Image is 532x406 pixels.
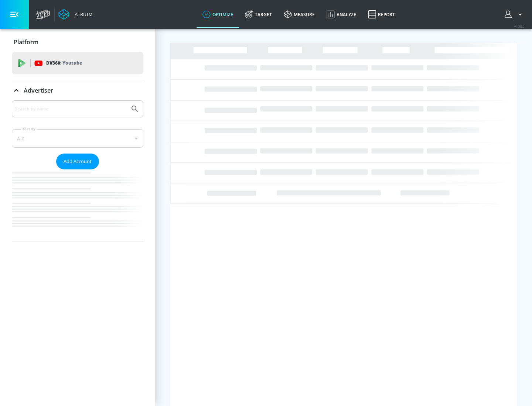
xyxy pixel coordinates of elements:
[72,11,93,18] div: Atrium
[12,129,143,148] div: A-Z
[46,59,82,67] p: DV360:
[12,52,143,74] div: DV360: Youtube
[278,1,321,28] a: measure
[56,154,99,169] button: Add Account
[239,1,278,28] a: Target
[12,169,143,241] nav: list of Advertiser
[21,127,37,131] label: Sort By
[24,86,53,94] p: Advertiser
[12,32,143,52] div: Platform
[64,157,92,166] span: Add Account
[12,100,143,241] div: Advertiser
[321,1,362,28] a: Analyze
[14,38,38,46] p: Platform
[15,104,127,114] input: Search by name
[514,24,525,28] span: v 4.25.2
[58,9,93,20] a: Atrium
[362,1,401,28] a: Report
[12,80,143,101] div: Advertiser
[62,59,82,67] p: Youtube
[197,1,239,28] a: optimize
